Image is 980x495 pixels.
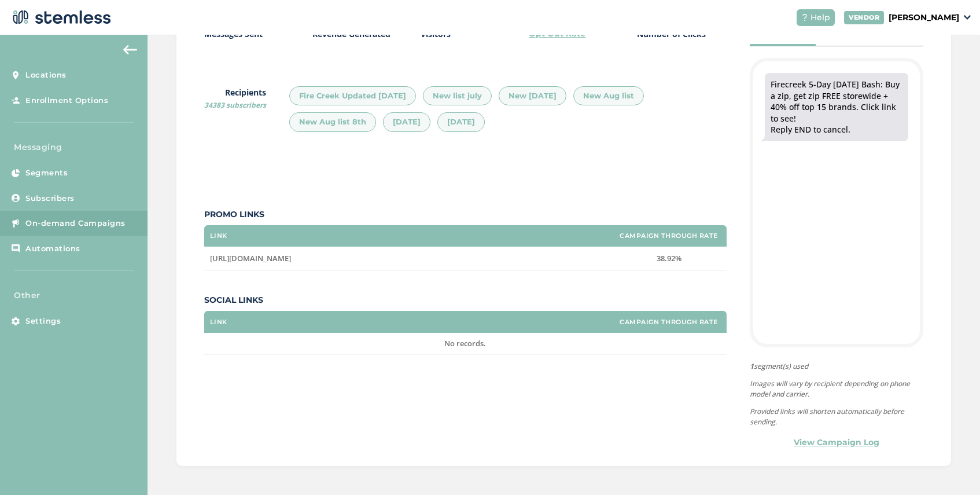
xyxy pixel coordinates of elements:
span: 38.92% [657,253,681,263]
img: logo-dark-0685b13c.svg [9,6,111,29]
label: 38.92% [617,254,721,263]
label: Link [210,232,227,240]
div: Fire Creek Updated [DATE] [289,86,416,106]
label: Recipients [204,86,266,111]
div: New Aug list [573,86,644,106]
p: Provided links will shorten automatically before sending. [750,406,923,427]
span: No records. [444,338,486,349]
label: Campaign Through Rate [620,318,718,326]
span: Enrollment Options [25,95,108,107]
a: View Campaign Log [794,437,879,449]
div: New list july [423,86,492,106]
strong: 1 [750,361,754,371]
span: Settings [25,316,61,327]
span: [URL][DOMAIN_NAME] [210,253,291,263]
span: Help [810,12,830,24]
span: Segments [25,167,68,179]
img: icon-arrow-back-accent-c549486e.svg [123,45,137,54]
p: Images will vary by recipient depending on phone model and carrier. [750,379,923,399]
div: New [DATE] [499,86,566,106]
label: Campaign Through Rate [620,232,718,240]
div: [DATE] [383,112,430,132]
iframe: Chat Widget [922,439,980,495]
p: [PERSON_NAME] [889,12,959,24]
div: Firecreek 5-Day [DATE] Bash: Buy a zip, get zip FREE storewide + 40% off top 15 brands. Click lin... [771,79,902,135]
label: Promo Links [204,208,727,221]
span: On-demand Campaigns [25,218,126,229]
div: VENDOR [844,11,884,24]
label: Social Links [204,294,727,306]
label: https://disposhops.com/ [210,254,605,263]
span: segment(s) used [750,361,923,372]
img: icon_down-arrow-small-66adaf34.svg [964,15,971,20]
label: Link [210,318,227,326]
div: [DATE] [437,112,485,132]
div: New Aug list 8th [289,112,376,132]
span: Subscribers [25,193,75,204]
span: 34383 subscribers [204,100,266,110]
span: Automations [25,243,80,255]
img: icon-help-white-03924b79.svg [801,14,808,21]
span: Locations [25,69,67,81]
